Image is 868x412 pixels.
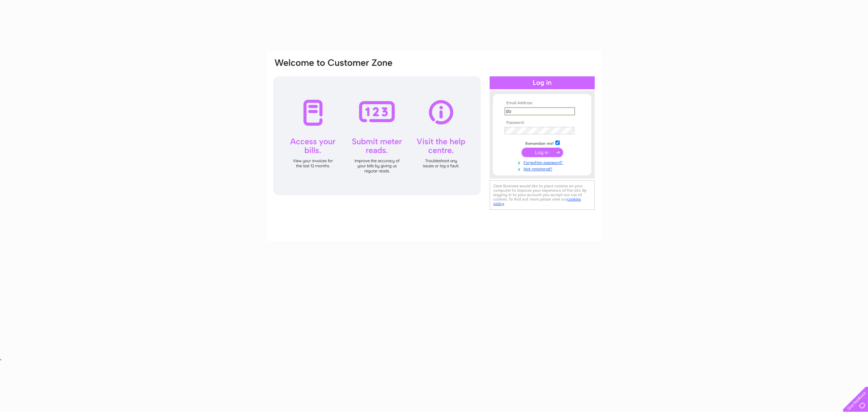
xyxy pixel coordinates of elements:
th: Email Address: [503,101,581,106]
th: Password: [503,120,581,125]
a: cookies policy [493,197,581,206]
td: Remember me? [503,139,581,146]
input: Submit [521,148,563,157]
a: Not registered? [505,165,581,172]
a: Forgotten password? [505,159,581,165]
div: Clear Business would like to place cookies on your computer to improve your experience of the sit... [490,180,595,210]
